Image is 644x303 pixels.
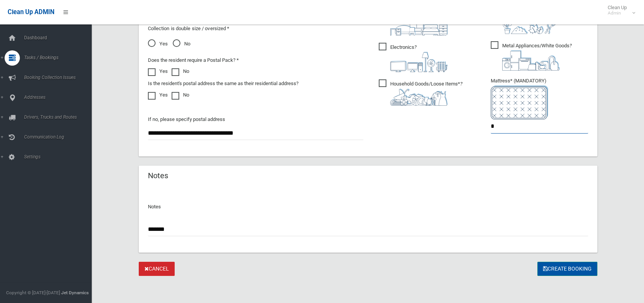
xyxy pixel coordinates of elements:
button: Create Booking [537,262,597,276]
span: Copyright © [DATE]-[DATE] [6,290,60,295]
a: Cancel [139,262,175,276]
span: Dashboard [22,35,97,40]
p: Notes [148,202,588,211]
i: ? [390,44,448,72]
img: 394712a680b73dbc3d2a6a3a7ffe5a07.png [390,52,448,72]
span: Communication Log [22,134,97,140]
span: Yes [148,39,168,48]
span: Clean Up [604,5,634,16]
span: Tasks / Bookings [22,55,97,60]
span: No [173,39,190,48]
span: Booking Collection Issues [22,75,97,80]
label: No [172,67,189,76]
i: ? [502,43,572,71]
span: Mattress* (MANDATORY) [491,78,588,119]
span: Addresses [22,95,97,100]
span: Settings [22,154,97,160]
header: Notes [139,168,177,183]
span: Electronics [379,43,448,72]
label: Is the resident's postal address the same as their residential address? [148,79,298,88]
i: ? [390,81,462,106]
img: e7408bece873d2c1783593a074e5cb2f.png [491,85,548,119]
label: Does the resident require a Postal Pack? * [148,56,239,65]
strong: Jet Dynamics [61,290,89,295]
img: aa9efdbe659d29b613fca23ba79d85cb.png [390,15,448,35]
span: Drivers, Trucks and Routes [22,114,97,120]
p: Collection is double size / oversized * [148,24,363,33]
label: Yes [148,67,168,76]
small: Admin [608,10,627,16]
label: No [172,90,189,100]
span: Household Goods/Loose Items* [379,79,462,106]
span: Clean Up ADMIN [8,8,54,16]
label: Yes [148,90,168,100]
span: Metal Appliances/White Goods [491,41,572,71]
img: b13cc3517677393f34c0a387616ef184.png [390,89,448,106]
img: 36c1b0289cb1767239cdd3de9e694f19.png [502,50,560,71]
label: If no, please specify postal address [148,115,225,124]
